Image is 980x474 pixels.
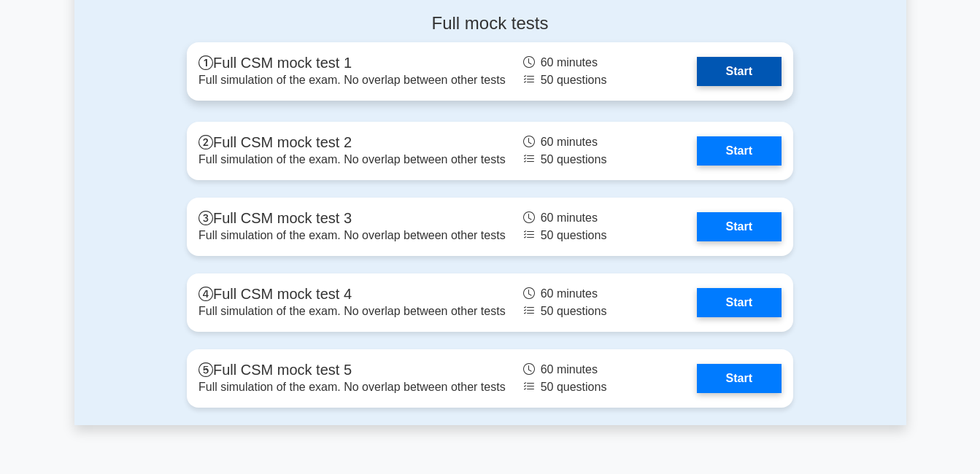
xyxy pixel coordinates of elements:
a: Start [697,364,782,393]
a: Start [697,212,782,241]
h4: Full mock tests [187,13,793,34]
a: Start [697,288,782,317]
a: Start [697,136,782,166]
a: Start [697,57,782,86]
